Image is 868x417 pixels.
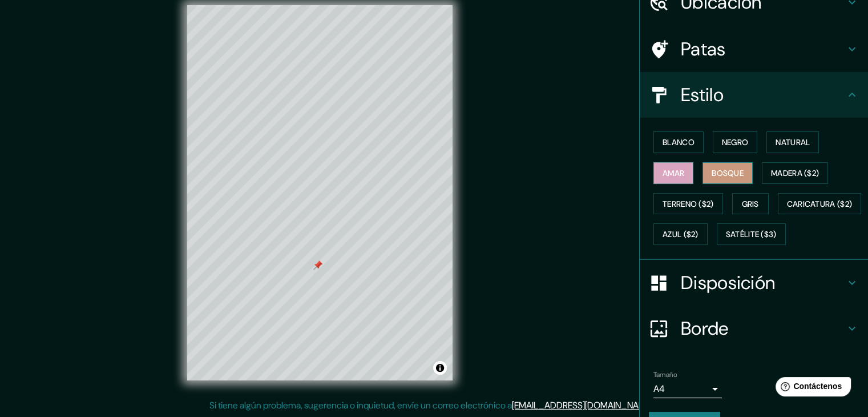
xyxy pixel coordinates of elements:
div: Patas [640,26,868,72]
a: [EMAIL_ADDRESS][DOMAIN_NAME] [512,399,653,411]
font: Estilo [681,83,724,107]
button: Madera ($2) [762,162,828,184]
button: Gris [732,193,769,215]
font: Bosque [712,168,744,178]
div: Disposición [640,260,868,306]
font: Borde [681,316,729,340]
button: Blanco [653,131,704,153]
button: Amar [653,162,693,184]
font: Terreno ($2) [663,199,714,209]
button: Caricatura ($2) [778,193,862,215]
button: Activar o desactivar atribución [433,361,447,375]
font: Caricatura ($2) [787,199,853,209]
font: Patas [681,37,726,61]
div: Estilo [640,72,868,118]
button: Negro [713,131,758,153]
font: Gris [742,199,759,209]
font: Si tiene algún problema, sugerencia o inquietud, envíe un correo electrónico a [209,399,512,411]
font: Disposición [681,271,775,295]
font: Tamaño [653,370,677,379]
font: Madera ($2) [771,168,819,178]
iframe: Lanzador de widgets de ayuda [766,372,855,404]
font: Blanco [663,137,695,147]
button: Azul ($2) [653,223,708,245]
button: Terreno ($2) [653,193,723,215]
font: Azul ($2) [663,230,699,240]
font: Natural [776,137,810,147]
font: Amar [663,168,684,178]
font: Negro [722,137,749,147]
div: Borde [640,306,868,351]
div: A4 [653,380,722,398]
button: Satélite ($3) [717,223,786,245]
font: A4 [653,383,665,395]
button: Bosque [703,162,753,184]
button: Natural [766,131,819,153]
font: Satélite ($3) [726,230,777,240]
